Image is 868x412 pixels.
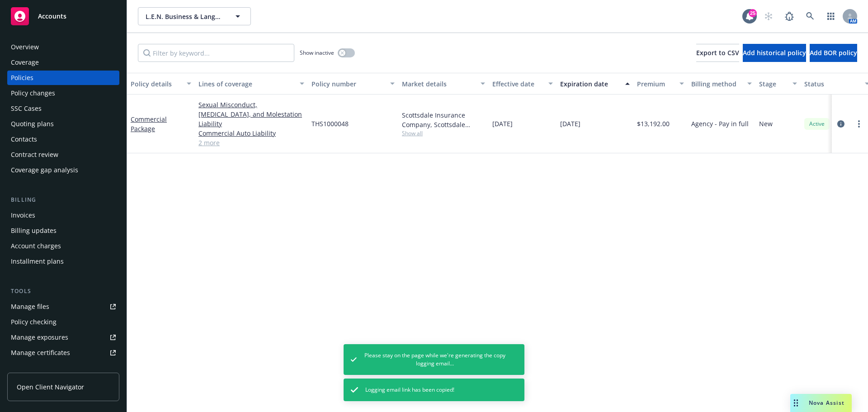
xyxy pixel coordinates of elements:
a: Commercial Package [131,115,167,133]
div: Invoices [11,208,35,223]
a: Sexual Misconduct, [MEDICAL_DATA], and Molestation Liability [198,100,304,128]
button: Effective date [489,73,557,95]
a: 2 more [198,138,304,147]
a: Policy checking [7,315,119,329]
span: Show inactive [300,49,334,57]
span: Show all [402,129,485,137]
div: Manage claims [11,361,57,375]
a: Start snowing [759,7,778,25]
a: more [854,118,864,129]
a: SSC Cases [7,101,119,116]
div: 25 [749,9,757,17]
a: Switch app [822,7,840,25]
div: Stage [759,79,787,89]
button: Policy number [308,73,398,95]
a: Quoting plans [7,117,119,131]
span: Please stay on the page while we're generating the copy logging email... [364,351,506,368]
span: Export to CSV [696,48,739,57]
span: [DATE] [560,119,580,128]
div: Status [804,79,859,89]
button: Market details [398,73,489,95]
button: Policy details [127,73,195,95]
span: Add BOR policy [810,48,857,57]
a: Billing updates [7,223,119,238]
input: Filter by keyword... [138,44,294,62]
span: Agency - Pay in full [691,119,749,128]
div: Policy details [131,79,181,89]
div: Premium [637,79,674,89]
span: THS1000048 [311,119,349,128]
a: Manage files [7,299,119,314]
button: Nova Assist [790,394,852,412]
button: Add BOR policy [810,44,857,62]
div: Contract review [11,147,58,162]
span: $13,192.00 [637,119,670,128]
div: Expiration date [560,79,620,89]
div: Market details [402,79,475,89]
div: Contacts [11,132,37,147]
a: Account charges [7,239,119,253]
span: Accounts [38,13,66,20]
div: Coverage [11,55,39,70]
div: SSC Cases [11,101,42,116]
a: Policy changes [7,86,119,100]
button: Expiration date [557,73,633,95]
a: Coverage [7,55,119,70]
div: Manage certificates [11,346,70,360]
a: Search [801,7,819,25]
a: Manage certificates [7,346,119,360]
button: Export to CSV [696,44,739,62]
span: New [759,119,773,128]
button: Add historical policy [743,44,806,62]
div: Manage exposures [11,330,68,345]
button: Lines of coverage [195,73,308,95]
div: Billing updates [11,223,57,238]
a: Accounts [7,4,119,29]
span: Active [808,120,826,128]
a: Contract review [7,147,119,162]
a: Commercial Auto Liability [198,128,304,138]
div: Overview [11,40,39,54]
a: circleInformation [835,118,846,129]
div: Quoting plans [11,117,54,131]
div: Policy changes [11,86,55,100]
a: Manage claims [7,361,119,375]
button: Premium [633,73,688,95]
div: Account charges [11,239,61,253]
a: Overview [7,40,119,54]
div: Coverage gap analysis [11,163,78,177]
div: Scottsdale Insurance Company, Scottsdale Insurance Company (Nationwide), RT Specialty Insurance S... [402,110,485,129]
div: Installment plans [11,254,64,269]
div: Billing method [691,79,742,89]
span: Nova Assist [809,399,844,407]
a: Coverage gap analysis [7,163,119,177]
a: Manage exposures [7,330,119,345]
div: Billing [7,195,119,204]
div: Policy number [311,79,385,89]
span: Logging email link has been copied! [365,386,454,394]
span: L.E.N. Business & Language Institute LLC [146,12,224,21]
a: Invoices [7,208,119,223]
div: Policies [11,71,33,85]
div: Lines of coverage [198,79,294,89]
div: Drag to move [790,394,802,412]
span: Open Client Navigator [17,382,84,392]
a: Contacts [7,132,119,147]
span: Add historical policy [743,48,806,57]
a: Policies [7,71,119,85]
span: [DATE] [492,119,513,128]
div: Tools [7,287,119,296]
button: Billing method [688,73,755,95]
button: Stage [755,73,801,95]
div: Effective date [492,79,543,89]
div: Manage files [11,299,49,314]
div: Policy checking [11,315,57,329]
a: Installment plans [7,254,119,269]
button: L.E.N. Business & Language Institute LLC [138,7,251,25]
a: Report a Bug [780,7,798,25]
